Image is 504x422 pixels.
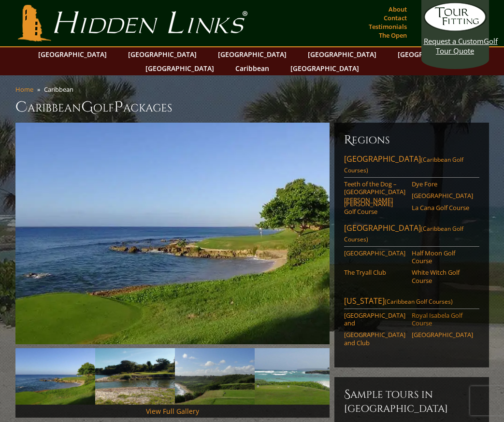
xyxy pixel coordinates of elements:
a: [US_STATE](Caribbean Golf Courses) [344,295,479,309]
a: Half Moon Golf Course [412,249,473,265]
a: [GEOGRAPHIC_DATA](Caribbean Golf Courses) [344,223,479,247]
li: Caribbean [44,85,77,94]
a: About [386,2,409,16]
a: [GEOGRAPHIC_DATA](Caribbean Golf Courses) [344,154,479,178]
a: [GEOGRAPHIC_DATA] [412,192,473,199]
h1: Caribbean olf ackages [15,98,489,117]
h6: Regions [344,132,479,148]
a: [GEOGRAPHIC_DATA] [213,47,291,61]
a: Dye Fore [412,180,473,188]
a: La Cana Golf Course [412,204,473,211]
a: Teeth of the Dog – [GEOGRAPHIC_DATA][PERSON_NAME] [344,180,405,204]
a: Caribbean [230,61,274,75]
a: [GEOGRAPHIC_DATA] [344,249,405,257]
a: [GEOGRAPHIC_DATA] and [344,311,405,327]
a: View Full Gallery [146,407,199,416]
a: [GEOGRAPHIC_DATA] [393,47,471,61]
span: (Caribbean Golf Courses) [344,155,463,174]
span: Request a Custom [424,36,484,46]
a: Royal Isabela Golf Course [412,311,473,327]
a: [PERSON_NAME] Golf Course [344,200,405,216]
a: [GEOGRAPHIC_DATA] [286,61,364,75]
a: The Open [376,28,409,42]
h6: Sample Tours in [GEOGRAPHIC_DATA] [344,387,479,415]
a: [GEOGRAPHIC_DATA] and Club [344,331,405,347]
a: [GEOGRAPHIC_DATA] [33,47,112,61]
a: [GEOGRAPHIC_DATA] [303,47,381,61]
span: (Caribbean Golf Courses) [344,225,463,243]
a: Home [15,85,33,94]
a: [GEOGRAPHIC_DATA] [141,61,219,75]
a: Request a CustomGolf Tour Quote [424,2,487,56]
a: Testimonials [366,20,409,33]
a: [GEOGRAPHIC_DATA] [123,47,202,61]
span: (Caribbean Golf Courses) [385,297,453,306]
span: P [114,98,123,117]
a: [GEOGRAPHIC_DATA] [412,331,473,338]
a: The Tryall Club [344,268,405,276]
span: G [81,98,93,117]
a: Contact [381,11,409,25]
a: White Witch Golf Course [412,268,473,284]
